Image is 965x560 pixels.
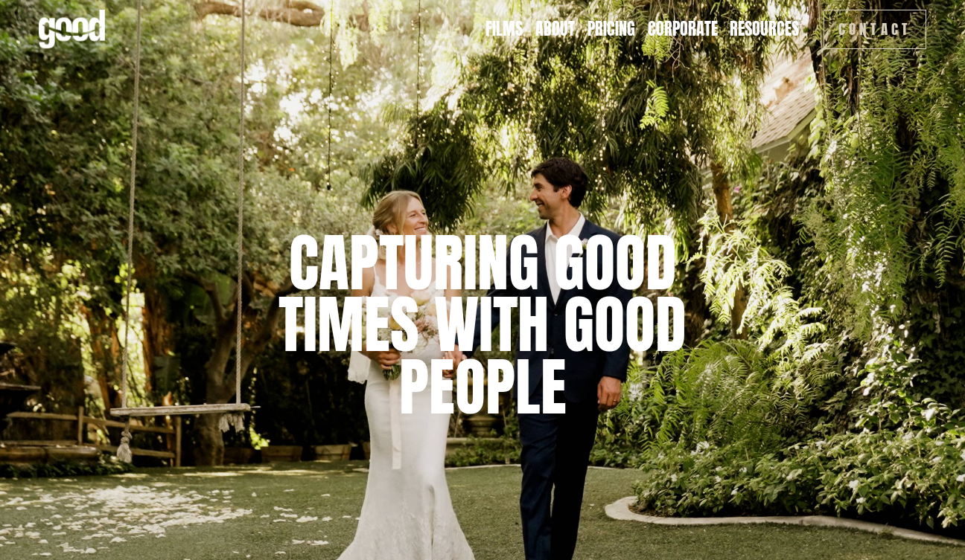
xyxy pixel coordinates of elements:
[824,10,926,49] a: Contact
[535,18,575,41] a: About
[730,18,799,41] a: folder dropdown
[648,18,718,41] a: Corporate
[730,19,799,39] span: Resources
[485,18,523,41] a: Films
[39,10,105,48] img: Good Feeling Films
[261,232,704,418] h1: capturing good times with good people
[587,18,635,41] a: Pricing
